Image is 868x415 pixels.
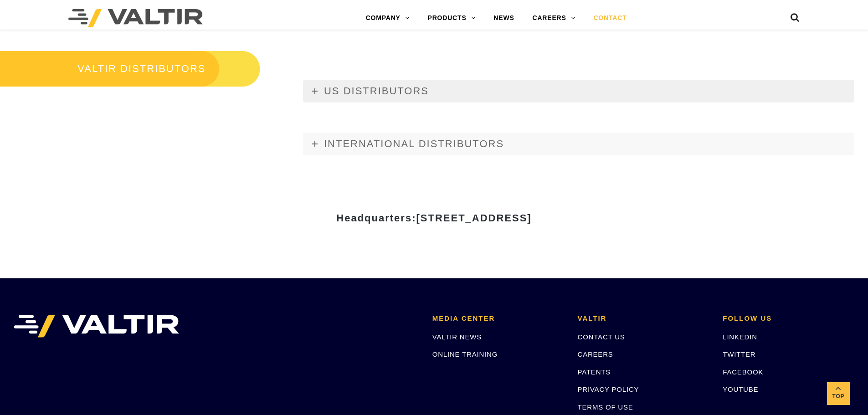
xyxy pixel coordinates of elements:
[723,315,854,323] h2: FOLLOW US
[578,350,613,358] a: CAREERS
[578,403,633,411] a: TERMS OF USE
[578,385,639,393] a: PRIVACY POLICY
[324,138,504,149] span: INTERNATIONAL DISTRIBUTORS
[723,333,757,341] a: LINKEDIN
[578,368,611,376] a: PATENTS
[723,368,763,376] a: FACEBOOK
[432,333,482,341] a: VALTIR NEWS
[419,9,485,27] a: PRODUCTS
[357,9,419,27] a: COMPANY
[484,9,523,27] a: NEWS
[524,9,585,27] a: CAREERS
[68,9,203,27] img: Valtir
[14,315,179,338] img: VALTIR
[723,350,755,358] a: TWITTER
[584,9,636,27] a: CONTACT
[336,212,531,224] strong: Headquarters:
[303,133,854,155] a: INTERNATIONAL DISTRIBUTORS
[578,333,625,341] a: CONTACT US
[303,80,854,102] a: US DISTRIBUTORS
[578,315,709,323] h2: VALTIR
[432,315,564,323] h2: MEDIA CENTER
[432,350,498,358] a: ONLINE TRAINING
[416,212,531,224] span: [STREET_ADDRESS]
[723,385,758,393] a: YOUTUBE
[827,391,850,402] span: Top
[324,85,429,97] span: US DISTRIBUTORS
[827,382,850,405] a: Top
